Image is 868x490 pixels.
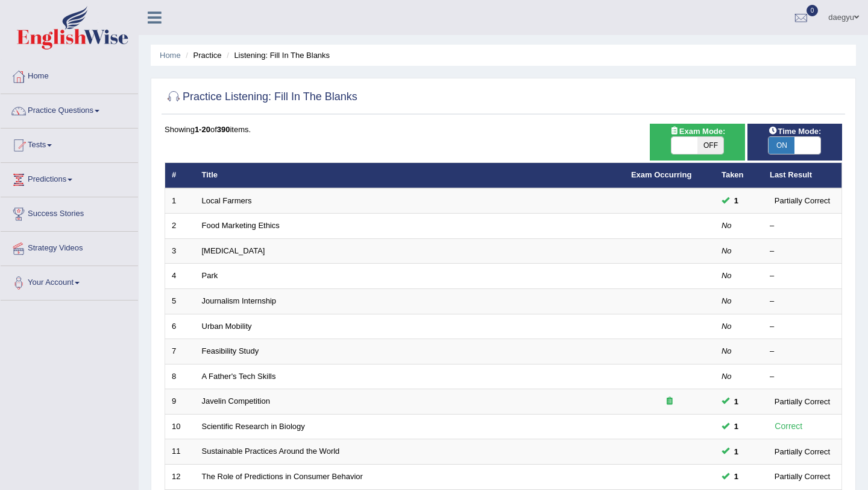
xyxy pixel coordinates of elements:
span: You cannot take this question anymore [729,395,743,408]
td: 3 [165,238,195,264]
div: Partially Correct [770,194,835,207]
a: Urban Mobility [202,322,252,331]
a: Success Stories [1,197,138,227]
li: Listening: Fill In The Blanks [224,49,330,61]
td: 1 [165,188,195,214]
a: Food Marketing Ethics [202,221,280,230]
div: – [770,220,835,232]
th: # [165,163,195,188]
td: 8 [165,364,195,389]
div: Correct [770,419,808,433]
div: – [770,296,835,307]
span: You cannot take this question anymore [729,420,743,433]
li: Practice [183,49,221,61]
em: No [722,221,732,230]
a: Strategy Videos [1,232,138,262]
em: No [722,322,732,331]
a: Home [1,60,138,90]
span: ON [769,137,794,154]
td: 6 [165,314,195,339]
td: 11 [165,439,195,465]
b: 1-20 [195,125,210,134]
div: Partially Correct [770,445,835,458]
em: No [722,296,732,305]
th: Last Result [763,163,842,188]
a: Exam Occurring [631,170,691,179]
span: Exam Mode: [665,125,730,138]
b: 390 [217,125,230,134]
a: [MEDICAL_DATA] [202,246,265,255]
th: Taken [715,163,763,188]
td: 4 [165,264,195,289]
div: Partially Correct [770,470,835,483]
span: You cannot take this question anymore [729,194,743,207]
div: Partially Correct [770,395,835,408]
a: Tests [1,129,138,159]
td: 7 [165,339,195,364]
a: The Role of Predictions in Consumer Behavior [202,472,363,481]
a: Predictions [1,163,138,193]
td: 10 [165,414,195,439]
span: Time Mode: [763,125,826,138]
a: Feasibility Study [202,346,259,355]
td: 12 [165,464,195,489]
div: – [770,246,835,257]
a: Park [202,271,218,280]
div: Showing of items. [165,124,842,135]
div: – [770,270,835,282]
div: – [770,371,835,383]
td: 2 [165,214,195,239]
td: 9 [165,389,195,415]
th: Title [195,163,624,188]
a: Sustainable Practices Around the World [202,447,340,456]
td: 5 [165,289,195,314]
em: No [722,372,732,381]
h2: Practice Listening: Fill In The Blanks [165,88,357,106]
div: Show exams occurring in exams [650,124,744,161]
em: No [722,246,732,255]
span: You cannot take this question anymore [729,470,743,483]
div: – [770,346,835,357]
a: Javelin Competition [202,396,270,406]
span: OFF [697,137,723,154]
span: You cannot take this question anymore [729,445,743,458]
em: No [722,271,732,280]
a: Home [160,51,181,60]
a: Your Account [1,266,138,296]
a: A Father's Tech Skills [202,372,276,381]
div: Exam occurring question [631,396,708,407]
a: Practice Questions [1,94,138,124]
a: Local Farmers [202,196,252,205]
em: No [722,346,732,355]
a: Journalism Internship [202,296,277,305]
div: – [770,321,835,332]
a: Scientific Research in Biology [202,422,305,431]
span: 0 [807,5,819,16]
